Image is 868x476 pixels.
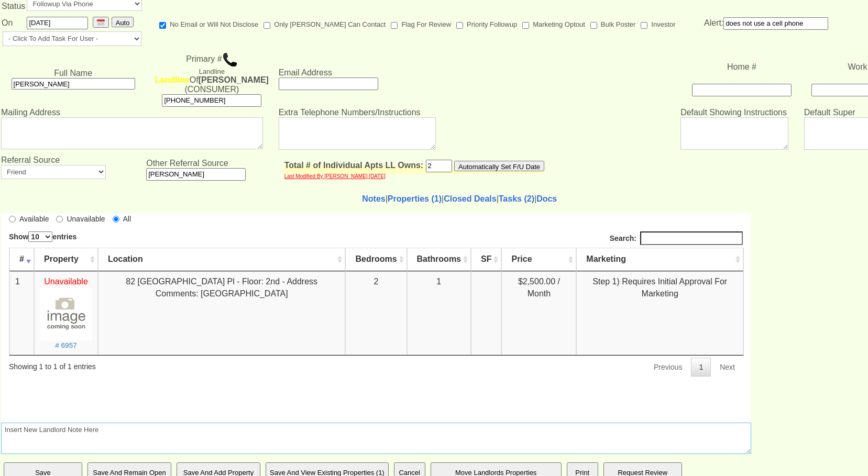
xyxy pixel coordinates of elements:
button: Auto [112,17,134,27]
a: Notes [362,194,385,203]
label: Bulk Poster [590,17,635,29]
a: Next [711,145,742,163]
input: Only [PERSON_NAME] Can Contact [263,22,270,29]
th: Marketing: activate to sort column ascending [575,35,742,58]
input: Marketing Optout [522,22,529,29]
label: Unavailable [55,1,104,11]
input: Available [8,3,15,9]
select: Showentries [27,18,51,29]
th: Property: activate to sort column ascending [33,35,97,58]
small: # 6957 [54,128,76,136]
label: Search: [609,18,742,32]
input: Bulk Poster [590,22,597,29]
a: Tasks (2) [499,194,534,203]
font: Unavailable [43,64,87,73]
b: Total # of Individual Apts LL Owns: [284,161,423,170]
font: Landline [199,68,225,75]
td: Full Name [1,51,146,107]
th: #: activate to sort column ascending [8,35,33,58]
label: Show entries [8,18,75,29]
a: Properties (1) [388,194,442,203]
th: Bedrooms: activate to sort column ascending [344,35,405,58]
label: Marketing Optout [522,17,585,29]
img: call.png [222,52,238,68]
div: Showing 1 to 1 of 1 entries [8,142,95,159]
td: Mailing Address [1,107,278,155]
td: 1 [8,58,33,142]
label: Only [PERSON_NAME] Can Contact [263,17,386,29]
img: [calendar icon] [97,18,105,26]
label: Priority Followup [456,17,517,29]
td: On [1,16,26,30]
center: 82 [GEOGRAPHIC_DATA] Pl - Floor: 2nd - Address Comments: [GEOGRAPHIC_DATA] [103,63,338,87]
u: Last Modified By [PERSON_NAME] [DATE] [284,173,386,179]
label: All [112,1,130,11]
center: 2 [350,63,400,75]
input: Priority Followup [456,22,463,29]
input: Unavailable [55,3,62,9]
input: No Email or Will Not Disclose [159,22,166,29]
td: Referral Source [1,155,146,184]
center: 1 [412,63,464,75]
label: No Email or Will Not Disclose [159,17,258,29]
td: Default Showing Instructions [680,107,804,155]
textarea: Insert New Landlord Note Here [1,423,751,454]
input: Search: [639,18,742,32]
b: Verizon [155,75,190,84]
input: Flag For Review [391,22,398,29]
font: Landline [155,75,190,84]
img: image-coming-soon.png [39,75,91,127]
center: $2,500.00 / Month [506,63,569,87]
a: 1 [690,145,710,163]
input: Investor [641,22,647,29]
a: Docs [536,194,557,203]
a: Closed Deals [444,194,496,203]
th: Bathrooms: activate to sort column ascending [406,35,470,58]
input: All [112,3,118,9]
td: Email Address [278,51,565,107]
th: SF: activate to sort column ascending [470,35,500,58]
label: Investor [641,17,675,29]
label: Available [8,1,48,11]
th: Price: activate to sort column ascending [500,35,575,58]
td: Extra Telephone Numbers/Instructions [278,107,680,155]
label: Flag For Review [391,17,451,29]
b: [PERSON_NAME] [199,75,269,84]
button: Automatically Set F/U Date [454,161,544,171]
span: Alert: [704,18,828,27]
th: Location: activate to sort column ascending [97,35,344,58]
td: Primary # Of (CONSUMER) [146,51,278,107]
a: Previous [645,145,689,163]
td: Other Referral Source [146,155,278,184]
center: Step 1) Requires Initial Approval For Marketing [581,63,737,87]
a: # 6957 [39,96,91,136]
td: Home # [680,51,804,107]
